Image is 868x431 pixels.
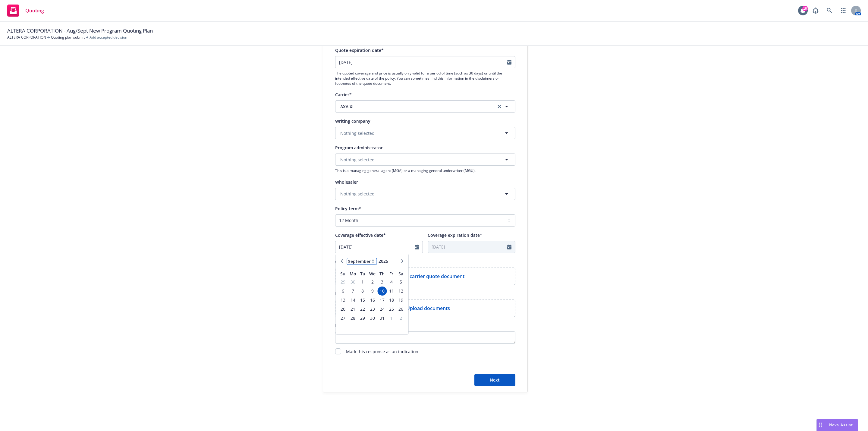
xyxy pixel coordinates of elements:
span: 6 [339,287,347,295]
span: This is a managing general agent (MGA) or a managing general underwriter (MGU). [335,168,515,173]
td: 15 [358,296,367,305]
span: Su [340,271,345,277]
span: 18 [387,296,395,304]
td: empty-day-cell [377,323,387,332]
td: 2 [367,277,377,287]
span: 20 [339,305,347,313]
span: Nothing selected [340,130,375,136]
div: 18 [802,6,808,11]
span: Fr [389,271,393,277]
td: 16 [367,296,377,305]
span: Quoting [25,8,44,13]
span: Policy term* [335,206,361,211]
span: 22 [359,305,367,313]
span: 17 [378,296,386,304]
span: 2 [368,278,377,286]
div: Upload documents [335,299,515,317]
td: 18 [387,296,396,305]
span: Next [490,377,500,383]
td: empty-day-cell [367,323,377,332]
span: Program administrator [335,145,383,151]
span: 30 [348,278,357,286]
div: Drag to move [817,419,824,431]
button: AXA XLclear selection [335,100,515,113]
span: The quoted coverage and price is usually only valid for a period of time (such as 30 days) or unt... [335,71,515,86]
td: 17 [377,296,387,305]
span: Notes [335,323,348,328]
input: MM/DD/YYYY [428,241,507,253]
td: 29 [358,314,367,323]
td: 24 [377,305,387,314]
td: 23 [367,305,377,314]
button: Next [474,374,515,386]
span: 8 [359,287,367,295]
span: 29 [339,278,347,286]
span: Carrier* [335,92,352,97]
td: 25 [387,305,396,314]
span: Mo [350,271,356,277]
span: 15 [359,296,367,304]
span: Wholesaler [335,179,358,185]
td: 13 [338,296,348,305]
span: 12 [397,287,405,295]
span: Nothing selected [340,157,375,163]
span: 29 [359,314,367,322]
span: Th [379,271,385,277]
span: 27 [339,314,347,322]
td: 29 [338,277,348,287]
td: 2 [396,314,406,323]
span: Upload carrier quote document [392,273,464,280]
input: MM/DD/YYYY [335,241,415,253]
td: 7 [348,287,358,296]
a: clear selection [496,103,503,110]
td: empty-day-cell [358,323,367,332]
a: Search [823,5,835,17]
div: Upload carrier quote document [335,268,515,285]
span: 24 [378,305,386,313]
button: Nothing selected [335,154,515,166]
td: 9 [367,287,377,296]
td: empty-day-cell [387,323,396,332]
span: 3 [378,278,386,286]
span: Quote expiration date* [335,47,384,53]
span: Coverage expiration date* [428,232,482,238]
td: 20 [338,305,348,314]
span: Add accepted decision [90,35,127,40]
button: Nothing selected [335,127,515,139]
span: AXA XL [340,103,487,110]
span: ALTERA CORPORATION - Aug/Sept New Program Quoting Plan [7,27,153,35]
td: 28 [348,314,358,323]
td: empty-day-cell [396,323,406,332]
td: 8 [358,287,367,296]
span: 23 [368,305,377,313]
span: Writing company [335,118,370,124]
span: We [369,271,376,277]
td: empty-day-cell [338,323,348,332]
span: Coverage effective date* [335,232,386,238]
span: 13 [339,296,347,304]
button: Calendar [507,60,511,65]
td: 3 [377,277,387,287]
span: 26 [397,305,405,313]
td: 10 [377,287,387,296]
td: 5 [396,277,406,287]
td: 27 [338,314,348,323]
td: 6 [338,287,348,296]
td: 14 [348,296,358,305]
a: Quoting [5,2,46,19]
span: 28 [348,314,357,322]
span: 4 [387,278,395,286]
span: 14 [348,296,357,304]
span: Tu [360,271,365,277]
span: 7 [348,287,357,295]
svg: Calendar [415,245,419,249]
span: 16 [368,296,377,304]
span: Mark this response as an indication [346,348,418,356]
td: 11 [387,287,396,296]
span: 30 [368,314,377,322]
td: 1 [358,277,367,287]
td: 22 [358,305,367,314]
span: 19 [397,296,405,304]
a: Switch app [837,5,849,17]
